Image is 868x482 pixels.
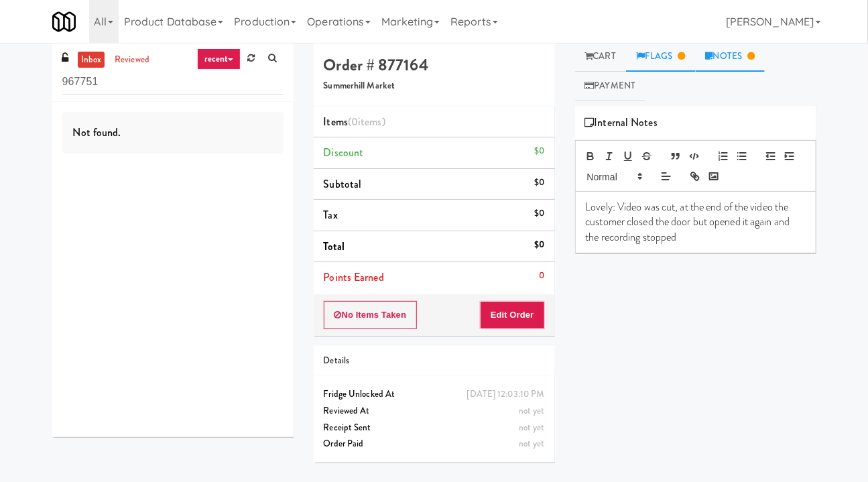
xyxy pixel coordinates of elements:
span: Discount [324,145,364,160]
div: Receipt Sent [324,420,545,436]
a: Flags [626,42,696,72]
div: 0 [539,267,544,284]
img: Micromart [52,10,76,34]
span: Not found. [73,125,121,140]
a: Cart [575,42,627,72]
span: not yet [519,404,545,417]
div: Details [324,353,545,369]
div: $0 [534,174,544,191]
span: Internal Notes [585,113,658,133]
button: Edit Order [480,301,545,329]
span: not yet [519,437,545,450]
ng-pluralize: items [358,114,382,129]
span: not yet [519,421,545,434]
button: No Items Taken [324,301,418,329]
a: inbox [78,52,105,68]
span: Items [324,114,385,129]
div: $0 [534,237,544,253]
div: Fridge Unlocked At [324,386,545,403]
a: recent [197,48,241,70]
a: reviewed [111,52,153,68]
span: Total [324,239,345,254]
h5: Summerhill Market [324,81,545,91]
div: $0 [534,143,544,160]
span: (0 ) [348,114,385,129]
div: $0 [534,205,544,222]
span: Tax [324,207,338,223]
span: Points Earned [324,269,384,285]
a: Notes [696,42,765,72]
a: Payment [575,71,646,101]
div: Order Paid [324,436,545,453]
div: Reviewed At [324,403,545,420]
span: Subtotal [324,176,362,192]
div: [DATE] 12:03:10 PM [467,386,545,403]
h4: Order # 877164 [324,56,545,74]
p: Lovely: Video was cut, at the end of the video the customer closed the door but opened it again a... [586,200,806,245]
input: Search vision orders [62,70,284,95]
